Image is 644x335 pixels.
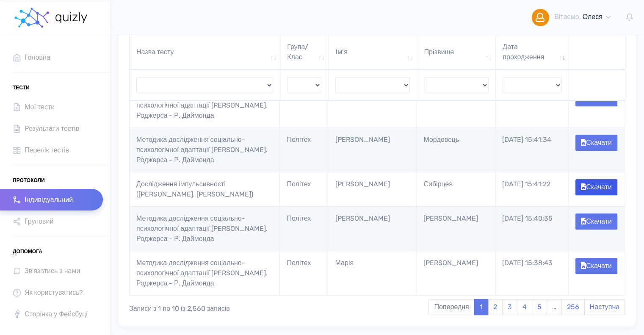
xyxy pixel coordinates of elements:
th: Назва тесту: активувати для сортування стовпців за зростанням [130,35,280,70]
th: Iм'я: активувати для сортування стовпців за зростанням [329,35,417,70]
td: [DATE] 15:41:22 [495,172,569,206]
span: Як користуватись? [25,287,83,298]
a: 1 [474,299,488,315]
span: Мої тести [25,101,55,113]
button: Скачати [575,258,617,274]
span: Перелік тестів [25,144,69,156]
td: [DATE] 15:40:35 [495,206,569,251]
td: [PERSON_NAME] [328,172,417,206]
th: Прiзвище: активувати для сортування стовпців за зростанням [417,35,496,70]
a: 2 [488,299,503,315]
a: Наступна [584,299,625,315]
td: [PERSON_NAME] [328,83,417,127]
span: Індивідуальний [25,194,73,205]
img: homepage [13,5,51,30]
td: [PERSON_NAME] [417,206,495,251]
a: 5 [532,299,547,315]
td: Марія [328,251,417,295]
td: [PERSON_NAME] [328,127,417,172]
td: Методика дослідження соціально-психологічної адаптації [PERSON_NAME]. Роджерса - Р. Даймонда [130,251,280,295]
td: Сибірцев [417,172,495,206]
img: homepage [55,12,89,23]
span: Результати тестів [25,123,79,134]
td: [PERSON_NAME] [328,206,417,251]
td: Мордовець [417,127,495,172]
td: Методика дослідження соціально-психологічної адаптації [PERSON_NAME]. Роджерса - Р. Даймонда [130,127,280,172]
td: Гой [417,83,495,127]
th: Дата проходження: активувати для сортування стовпців за зростанням [496,35,569,70]
td: [DATE] 15:42:13 [495,83,569,127]
td: Методика дослідження соціально-психологічної адаптації [PERSON_NAME]. Роджерса - Р. Даймонда [130,206,280,251]
th: Група/Клас: активувати для сортування стовпців за зростанням [280,35,329,70]
td: Політех [280,251,328,295]
td: Методика дослідження соціально-психологічної адаптації [PERSON_NAME]. Роджерса - Р. Даймонда [130,83,280,127]
a: 3 [502,299,517,315]
button: Скачати [575,213,617,230]
button: Скачати [575,179,617,195]
td: Політех [280,172,328,206]
td: Політех [280,206,328,251]
td: [DATE] 15:38:43 [495,251,569,295]
td: Політех [280,127,328,172]
td: Політех [280,83,328,127]
td: Дослідження імпульсивності ([PERSON_NAME]. [PERSON_NAME]) [130,172,280,206]
span: Головна [25,52,50,63]
span: Сторінка у Фейсбуці [25,308,88,320]
span: Груповий [25,216,53,227]
div: Записи з 1 по 10 із 2,560 записів [129,298,329,314]
td: [DATE] 15:41:34 [495,127,569,172]
a: homepage homepage [13,0,89,34]
a: 4 [517,299,532,315]
a: 256 [561,299,585,315]
span: Зв'язатись з нами [25,265,80,277]
td: [PERSON_NAME] [417,251,495,295]
span: Протоколи [13,174,45,187]
span: Тести [13,81,30,94]
button: Скачати [575,135,617,151]
span: Допомога [13,245,42,258]
span: Олеся [582,13,602,21]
